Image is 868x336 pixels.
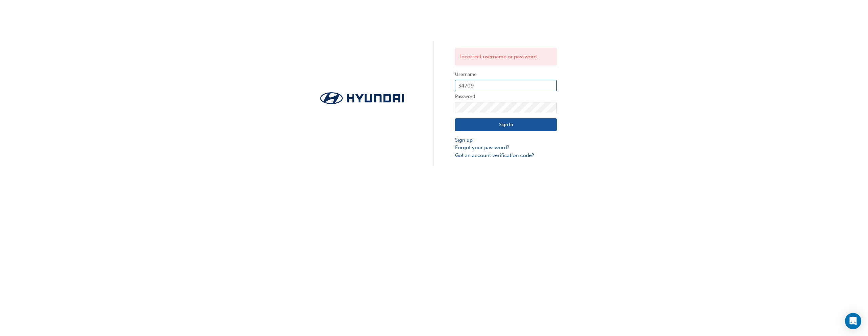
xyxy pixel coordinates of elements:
input: Username [455,80,557,92]
a: Got an account verification code? [455,152,557,159]
img: Trak [311,90,413,106]
label: Username [455,71,557,79]
a: Sign up [455,136,557,144]
button: Sign In [455,118,557,131]
div: Open Intercom Messenger [845,313,861,329]
label: Password [455,93,557,101]
div: Incorrect username or password. [455,48,557,66]
a: Forgot your password? [455,144,557,152]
